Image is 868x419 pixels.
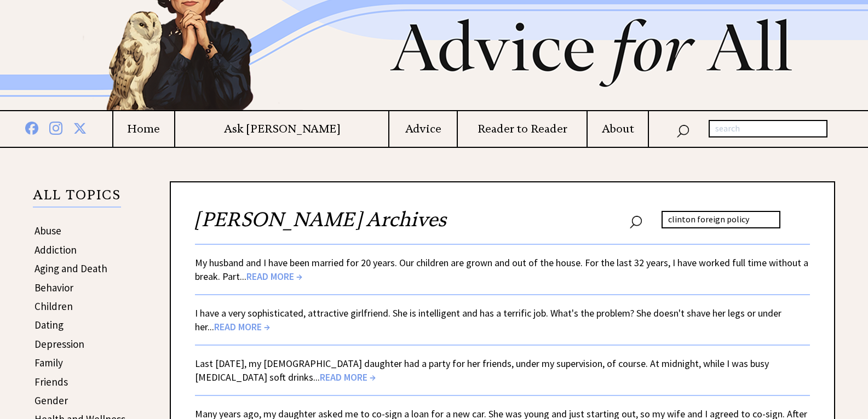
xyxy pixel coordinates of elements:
a: Dating [35,318,64,331]
input: search [709,120,827,137]
a: Reader to Reader [458,122,587,136]
a: Addiction [35,243,77,256]
a: Abuse [35,224,61,237]
img: instagram%20blue.png [49,119,62,135]
p: ALL TOPICS [33,189,121,208]
a: Children [35,300,73,313]
a: Family [35,356,63,369]
span: READ MORE → [214,320,270,333]
a: Depression [35,337,84,351]
img: facebook%20blue.png [25,119,38,135]
a: Advice [389,122,456,136]
a: Aging and Death [35,262,107,275]
span: READ MORE → [246,270,302,283]
a: I have a very sophisticated, attractive girlfriend. She is intelligent and has a terrific job. Wh... [195,307,781,333]
a: About [588,122,648,136]
img: x%20blue.png [73,120,87,135]
a: Last [DATE], my [DEMOGRAPHIC_DATA] daughter had a party for her friends, under my supervision, of... [195,357,769,383]
img: search_nav.png [676,122,689,138]
a: Gender [35,394,68,407]
a: Friends [35,375,68,388]
span: READ MORE → [320,371,376,383]
a: Ask [PERSON_NAME] [175,122,388,136]
img: search_nav.png [629,213,642,229]
a: Home [113,122,174,136]
input: search [662,211,780,228]
a: Behavior [35,281,73,294]
h2: [PERSON_NAME] Archives [195,206,810,244]
a: My husband and I have been married for 20 years. Our children are grown and out of the house. For... [195,256,808,283]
